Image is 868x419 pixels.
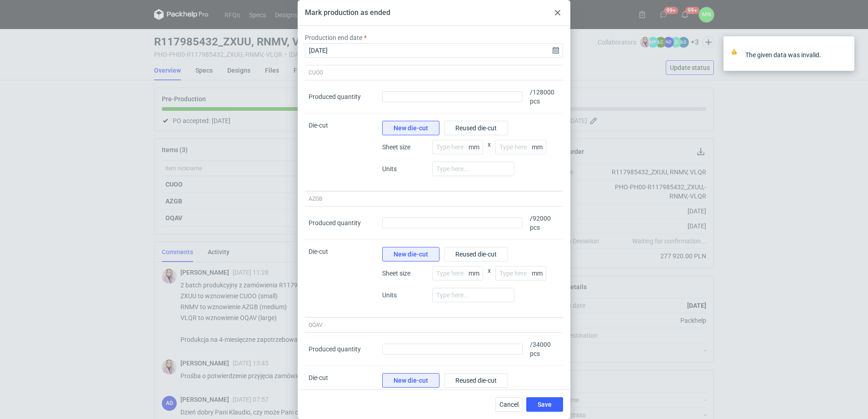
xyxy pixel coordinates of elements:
span: Sheet size [382,143,428,152]
div: Produced quantity [309,218,361,227]
button: Reused die-cut [444,121,508,135]
span: Save [538,401,552,408]
div: Die-cut [305,113,379,191]
span: New die-cut [394,125,428,131]
div: / 34000 pcs [526,333,563,366]
p: mm [469,270,483,277]
div: Produced quantity [309,345,361,354]
div: The given data was invalid. [745,50,841,59]
button: Reused die-cut [444,373,508,388]
input: Type here... [432,288,514,302]
span: AZGB [309,195,322,202]
button: Save [526,397,563,412]
p: mm [532,143,546,151]
label: Production end date [305,33,362,42]
input: Type here... [432,162,514,176]
div: Die-cut [305,240,379,317]
button: New die-cut [382,373,439,388]
span: Units [382,291,428,300]
div: Produced quantity [309,92,361,101]
div: Mark production as ended [305,8,390,18]
span: CUOO [309,69,323,76]
input: Type here... [495,140,546,154]
span: Reused die-cut [455,125,497,131]
p: mm [469,143,483,151]
span: Cancel [499,401,519,408]
span: Units [382,164,428,173]
span: x [488,140,491,162]
p: mm [532,270,546,277]
div: / 92000 pcs [526,207,563,240]
span: New die-cut [394,251,428,257]
span: Reused die-cut [455,251,497,257]
button: close [841,50,847,59]
span: OQAV [309,321,323,329]
span: Sheet size [382,269,428,278]
div: / 128000 pcs [526,80,563,113]
span: Reused die-cut [455,377,497,384]
span: New die-cut [394,377,428,384]
input: Type here... [432,266,483,281]
span: x [488,266,491,288]
button: New die-cut [382,247,439,261]
button: New die-cut [382,121,439,135]
button: Cancel [495,397,523,412]
input: Type here... [432,140,483,154]
input: Type here... [495,266,546,281]
button: Reused die-cut [444,247,508,261]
